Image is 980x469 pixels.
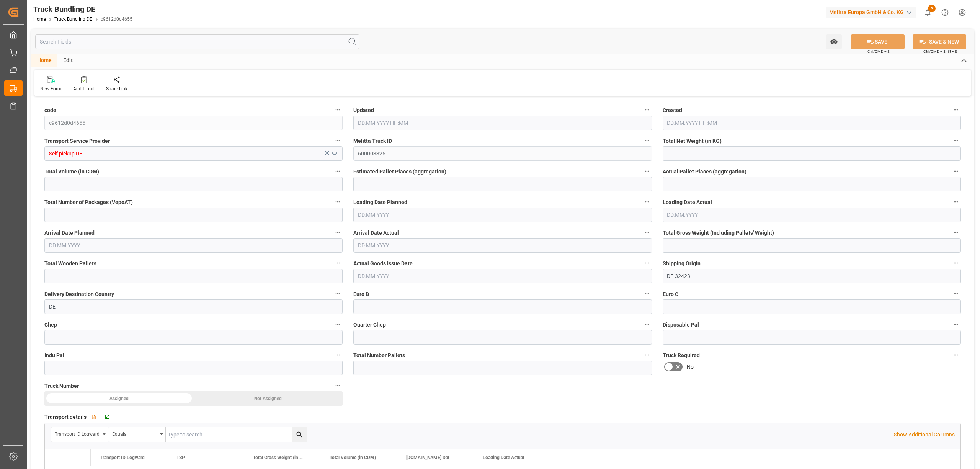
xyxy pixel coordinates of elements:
[936,4,954,21] button: Help Center
[44,321,57,329] span: Chep
[851,34,905,49] button: SAVE
[406,455,449,460] span: [DOMAIN_NAME] Dat
[353,198,407,206] span: Loading Date Planned
[44,260,96,268] span: Total Wooden Pallets
[663,137,722,145] span: Total Net Weight (in KG)
[333,197,343,207] button: Total Number of Packages (VepoAT)
[663,208,961,222] input: DD.MM.YYYY
[333,136,343,145] button: Transport Service Provider
[642,258,652,268] button: Actual Goods Issue Date
[100,455,145,460] span: Transport ID Logward
[663,260,701,268] span: Shipping Origin
[44,229,95,237] span: Arrival Date Planned
[333,105,343,115] button: code
[33,16,46,22] a: Home
[108,427,166,442] button: open menu
[642,289,652,299] button: Euro B
[353,269,652,283] input: DD.MM.YYYY
[353,116,652,130] input: DD.MM.YYYY HH:MM
[40,85,62,92] div: New Form
[642,319,652,329] button: Quarter Chep
[166,427,307,442] input: Type to search
[826,5,919,20] button: Melitta Europa GmbH & Co. KG
[951,319,961,329] button: Disposable Pal
[642,350,652,360] button: Total Number Pallets
[176,455,185,460] span: TSP
[663,106,682,114] span: Created
[826,7,916,18] div: Melitta Europa GmbH & Co. KG
[353,290,369,298] span: Euro B
[663,229,774,237] span: Total Gross Weight (Including Pallets' Weight)
[54,16,92,22] a: Truck Bundling DE
[951,227,961,237] button: Total Gross Weight (Including Pallets' Weight)
[44,391,194,406] div: Assigned
[333,289,343,299] button: Delivery Destination Country
[51,427,108,442] button: open menu
[44,382,79,390] span: Truck Number
[913,34,966,49] button: SAVE & NEW
[353,238,652,253] input: DD.MM.YYYY
[333,227,343,237] button: Arrival Date Planned
[333,319,343,329] button: Chep
[642,136,652,145] button: Melitta Truck ID
[57,54,78,67] div: Edit
[253,455,304,460] span: Total Gross Weight (in KG)
[919,4,936,21] button: show 5 new notifications
[894,431,955,439] p: Show Additional Columns
[112,429,157,438] div: Equals
[44,290,114,298] span: Delivery Destination Country
[333,166,343,176] button: Total Volume (in CDM)
[663,168,746,176] span: Actual Pallet Places (aggregation)
[44,351,64,360] span: Indu Pal
[951,166,961,176] button: Actual Pallet Places (aggregation)
[333,381,343,391] button: Truck Number
[44,198,133,206] span: Total Number of Packages (VepoAT)
[353,351,405,360] span: Total Number Pallets
[353,106,374,114] span: Updated
[951,258,961,268] button: Shipping Origin
[923,49,957,54] span: Ctrl/CMD + Shift + S
[687,363,694,371] span: No
[642,197,652,207] button: Loading Date Planned
[330,455,376,460] span: Total Volume (in CDM)
[44,106,56,114] span: code
[44,137,110,145] span: Transport Service Provider
[353,137,392,145] span: Melitta Truck ID
[642,105,652,115] button: Updated
[663,321,699,329] span: Disposable Pal
[483,455,524,460] span: Loading Date Actual
[951,350,961,360] button: Truck Required
[642,166,652,176] button: Estimated Pallet Places (aggregation)
[44,168,99,176] span: Total Volume (in CDM)
[194,391,343,406] div: Not Assigned
[353,321,386,329] span: Quarter Chep
[73,85,95,92] div: Audit Trail
[328,148,340,160] button: open menu
[663,290,678,298] span: Euro C
[951,197,961,207] button: Loading Date Actual
[353,208,652,222] input: DD.MM.YYYY
[663,351,700,360] span: Truck Required
[353,168,446,176] span: Estimated Pallet Places (aggregation)
[31,54,57,67] div: Home
[44,413,87,421] span: Transport details
[928,5,936,12] span: 5
[333,258,343,268] button: Total Wooden Pallets
[333,350,343,360] button: Indu Pal
[33,3,132,15] div: Truck Bundling DE
[44,238,343,253] input: DD.MM.YYYY
[353,229,399,237] span: Arrival Date Actual
[353,260,413,268] span: Actual Goods Issue Date
[951,136,961,145] button: Total Net Weight (in KG)
[951,289,961,299] button: Euro C
[951,105,961,115] button: Created
[55,429,100,438] div: Transport ID Logward
[663,116,961,130] input: DD.MM.YYYY HH:MM
[292,427,307,442] button: search button
[826,34,842,49] button: open menu
[867,49,890,54] span: Ctrl/CMD + S
[106,85,127,92] div: Share Link
[663,198,712,206] span: Loading Date Actual
[642,227,652,237] button: Arrival Date Actual
[35,34,359,49] input: Search Fields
